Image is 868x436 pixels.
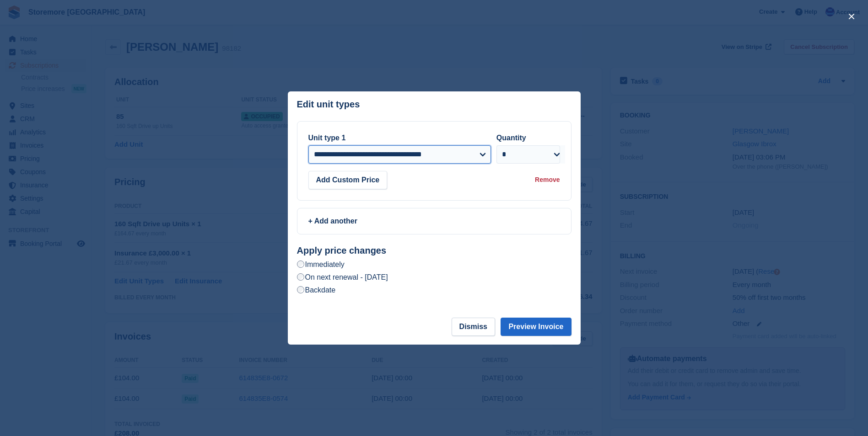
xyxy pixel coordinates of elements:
button: close [844,9,859,24]
label: Quantity [496,134,526,142]
input: On next renewal - [DATE] [297,273,304,281]
label: Backdate [297,285,336,295]
input: Backdate [297,286,304,293]
div: + Add another [308,216,560,227]
p: Edit unit types [297,99,360,110]
strong: Apply price changes [297,245,387,255]
button: Dismiss [452,318,495,336]
label: Immediately [297,260,345,269]
button: Preview Invoice [501,318,571,336]
label: Unit type 1 [308,134,346,142]
div: Remove [535,175,560,185]
button: Add Custom Price [308,171,388,189]
input: Immediately [297,261,304,268]
a: + Add another [297,208,571,234]
label: On next renewal - [DATE] [297,272,388,282]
